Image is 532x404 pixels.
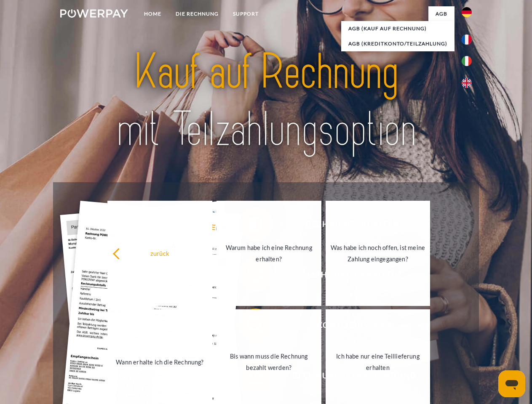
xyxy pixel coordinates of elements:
a: DIE RECHNUNG [168,6,226,21]
a: SUPPORT [226,6,266,21]
div: Bis wann muss die Rechnung bezahlt werden? [222,351,316,373]
iframe: Schaltfläche zum Öffnen des Messaging-Fensters [498,370,525,397]
div: Ich habe nur eine Teillieferung erhalten [331,351,425,373]
div: Was habe ich noch offen, ist meine Zahlung eingegangen? [331,242,425,265]
a: Was habe ich noch offen, ist meine Zahlung eingegangen? [326,201,430,306]
img: de [462,7,472,17]
a: AGB (Kreditkonto/Teilzahlung) [341,36,454,51]
a: agb [428,6,454,21]
a: Home [137,6,168,21]
div: Wann erhalte ich die Rechnung? [112,356,207,367]
div: zurück [112,247,207,259]
div: Warum habe ich eine Rechnung erhalten? [222,242,316,265]
a: AGB (Kauf auf Rechnung) [341,21,454,36]
img: fr [462,35,472,45]
img: en [462,78,472,88]
img: it [462,56,472,66]
img: title-powerpay_de.svg [80,40,452,161]
img: logo-powerpay-white.svg [60,9,128,18]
